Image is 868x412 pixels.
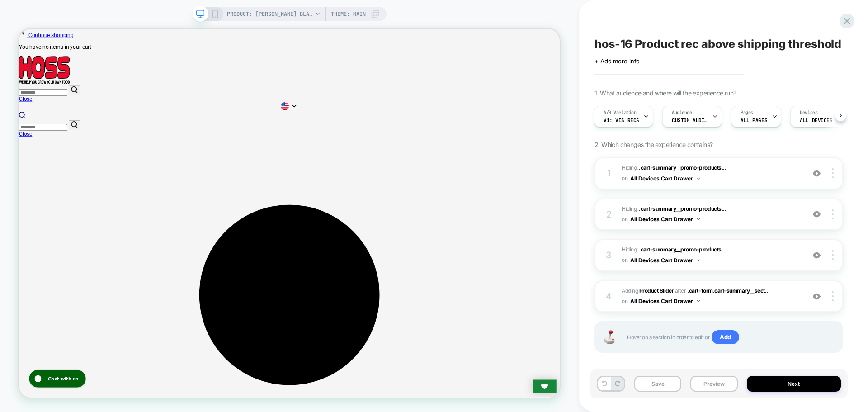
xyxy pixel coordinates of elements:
span: .cart-form.cart-summary__sect... [687,287,769,294]
span: .cart-summary__promo-products... [639,205,726,212]
span: on [622,173,627,183]
span: Hiding : [622,204,800,225]
span: 2. Which changes the experience contains? [594,141,712,148]
span: Adding [622,287,674,294]
span: hos-16 Product rec above shipping threshold [594,37,841,51]
span: Pages [741,109,753,116]
div: 2 [604,206,613,223]
span: A/B Variation [604,109,637,116]
button: All Devices Cart Drawer [630,255,700,266]
span: Continue shopping [13,4,73,13]
button: All Devices Cart Drawer [630,213,700,225]
button: All Devices Cart Drawer [630,173,700,184]
span: Devices [800,109,817,116]
span: .cart-summary__promo-products [639,246,721,253]
span: v1: vis recs [604,117,639,123]
img: close [832,209,834,219]
span: Hiding : [622,245,800,266]
span: on [622,214,627,224]
button: Save [634,376,681,392]
button: Next [747,376,841,392]
span: on [622,255,627,265]
b: Product Slider [639,287,674,294]
span: + Add more info [594,57,640,65]
span: .cart-summary__promo-products... [639,164,726,171]
button: Preview [690,376,737,392]
img: close [832,291,834,301]
img: down arrow [697,177,700,180]
span: AFTER [675,287,686,294]
span: PRODUCT: [PERSON_NAME] Blaze [PERSON_NAME] [PERSON_NAME] [227,7,313,21]
img: down arrow [697,300,700,302]
div: 4 [604,288,613,304]
h2: Chat with us [29,10,70,19]
span: Hover on a section in order to edit or [627,330,833,345]
img: crossed eye [813,293,821,300]
button: All Devices Cart Drawer [630,295,700,307]
div: 1 [604,165,613,181]
span: Theme: MAIN [331,7,366,21]
img: crossed eye [813,210,821,218]
span: on [622,296,627,306]
span: Custom Audience [672,117,708,123]
img: close [832,250,834,260]
button: Submit [66,75,82,89]
button: Gorgias live chat [5,3,80,27]
img: down arrow [697,259,700,261]
span: Audience [672,109,692,116]
img: down arrow [697,218,700,220]
span: ALL PAGES [741,117,767,123]
span: Add [712,330,739,345]
button: Submit [66,122,82,135]
span: 1. What audience and where will the experience run? [594,89,736,97]
img: crossed eye [813,170,821,177]
span: ALL DEVICES [800,117,832,123]
img: Joystick [600,330,618,344]
span: Hiding : [622,163,800,184]
img: close [832,168,834,178]
div: 3 [604,247,613,263]
img: crossed eye [813,251,821,259]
